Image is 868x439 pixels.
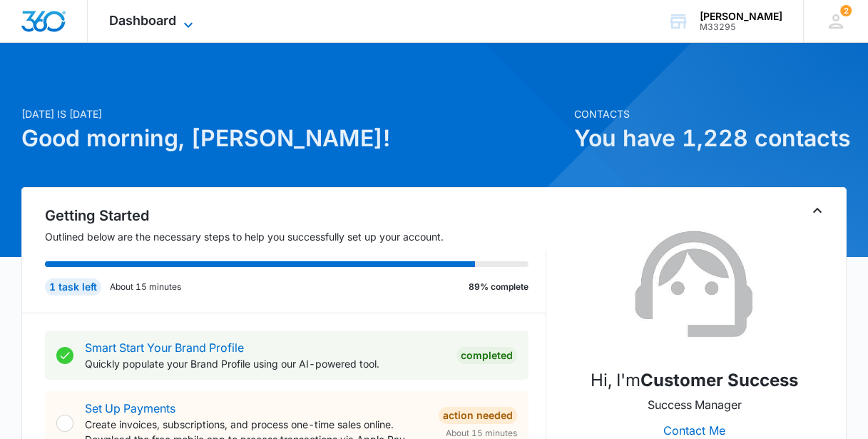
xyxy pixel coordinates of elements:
[591,368,798,393] p: Hi, I'm
[45,229,546,244] p: Outlined below are the necessary steps to help you successfully set up your account.
[110,281,181,293] p: About 15 minutes
[85,340,244,355] a: Smart Start Your Brand Profile
[85,356,444,371] p: Quickly populate your Brand Profile using our AI-powered tool.
[85,401,175,415] a: Set Up Payments
[45,205,546,226] h2: Getting Started
[574,121,846,156] h1: You have 1,228 contacts
[640,370,798,390] strong: Customer Success
[648,396,742,413] p: Success Manager
[21,106,566,121] p: [DATE] is [DATE]
[840,5,852,16] div: notifications count
[623,213,766,356] img: Customer Success
[700,22,782,32] div: account id
[21,121,566,156] h1: Good morning, [PERSON_NAME]!
[456,347,517,364] div: Completed
[469,281,529,293] p: 89% complete
[45,278,101,296] div: 1 task left
[574,106,846,121] p: Contacts
[809,202,826,219] button: Toggle Collapse
[109,13,176,28] span: Dashboard
[840,5,852,16] span: 2
[439,407,517,424] div: Action Needed
[700,11,782,22] div: account name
